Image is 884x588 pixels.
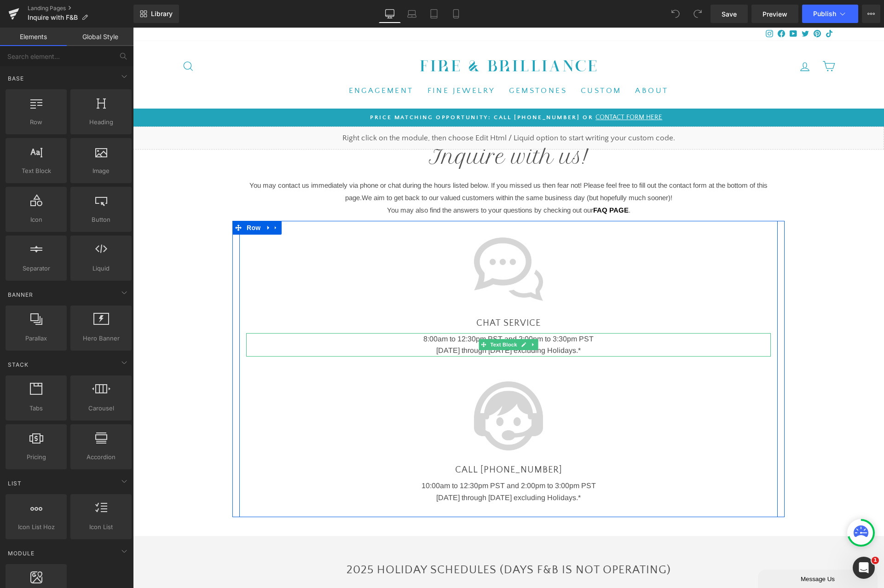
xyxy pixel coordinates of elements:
[666,5,685,23] button: Undo
[355,311,386,323] span: Text Block
[688,5,707,23] button: Redo
[73,334,129,343] span: Hero Banner
[111,193,130,207] span: Row
[136,452,615,464] p: 10:00am to 12:30pm PST and 2:00pm to 3:00pm PST
[722,9,737,19] span: Save
[8,404,64,413] span: Tabs
[625,540,746,560] iframe: chat widget
[73,452,129,462] span: Accordion
[136,306,615,317] p: 8:00am to 12:3
[322,437,429,447] span: CALL [PHONE_NUMBER]
[8,522,64,532] span: Icon List Hoz
[73,215,129,225] span: Button
[8,452,64,462] span: Pricing
[369,55,441,72] a: GEMSTONES
[28,14,78,21] span: Inquire with F&B
[401,5,423,23] a: Laptop
[59,86,708,94] a: PRICE MATCHING Opportunity: CALL [PHONE_NUMBER] ORCONTACT FORM HERE
[763,9,787,19] span: Preview
[853,557,875,579] iframe: Intercom live chat
[379,5,401,23] a: Desktop
[303,319,448,327] span: [DATE] through [DATE] excluding Holidays.*
[288,55,370,72] a: FINE JEWELRY
[423,5,445,23] a: Tablet
[237,86,460,93] span: PRICE MATCHING Opportunity: CALL [PHONE_NUMBER] OR
[396,311,405,323] a: Expand / Collapse
[872,557,879,564] span: 1
[106,151,645,176] p: You may contact us immediately via phone or chat during the hours listed below. If you missed us ...
[133,5,179,23] a: New Library
[73,522,129,532] span: Icon List
[73,166,129,176] span: Image
[751,5,798,23] a: Preview
[136,464,615,476] p: [DATE] through [DATE] excluding Holidays.*
[460,179,496,186] a: FAQ PAGE
[151,10,173,18] span: Library
[229,166,539,174] span: We aim to get back to our valued customers within the same business day (but hopefully much sooner)!
[73,264,129,273] span: Liquid
[23,533,728,552] p: 2025 Holiday Schedules (Days F&B is NOT Operating)
[8,117,64,127] span: Row
[339,307,461,315] span: 0pm PST and 2:00pm to 3:30pm PST
[7,479,23,488] span: List
[802,5,858,23] button: Publish
[343,290,408,300] span: chat service
[495,55,542,72] a: ABOUT
[8,334,64,343] span: Parallax
[813,10,836,17] span: Publish
[137,193,149,207] a: Expand / Collapse
[73,404,129,413] span: Carousel
[7,290,34,299] span: Banner
[8,264,64,273] span: Separator
[28,5,133,12] a: Landing Pages
[445,5,467,23] a: Mobile
[73,117,129,127] span: Heading
[460,86,529,93] span: CONTACT FORM HERE
[283,27,468,50] img: FIRE & BRILLIANCE
[209,55,288,72] a: ENGAGEMENT
[67,28,133,46] a: Global Style
[8,166,64,176] span: Text Block
[8,215,64,225] span: Icon
[130,193,142,207] a: Expand / Collapse
[7,360,29,369] span: Stack
[862,5,880,23] button: More
[254,179,497,186] span: You may also find the answers to your questions by checking out our .
[7,74,25,83] span: Base
[296,118,456,141] span: Inquire with us!
[49,55,702,72] ul: Primary
[7,549,35,558] span: Module
[441,55,495,72] a: CUSTOM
